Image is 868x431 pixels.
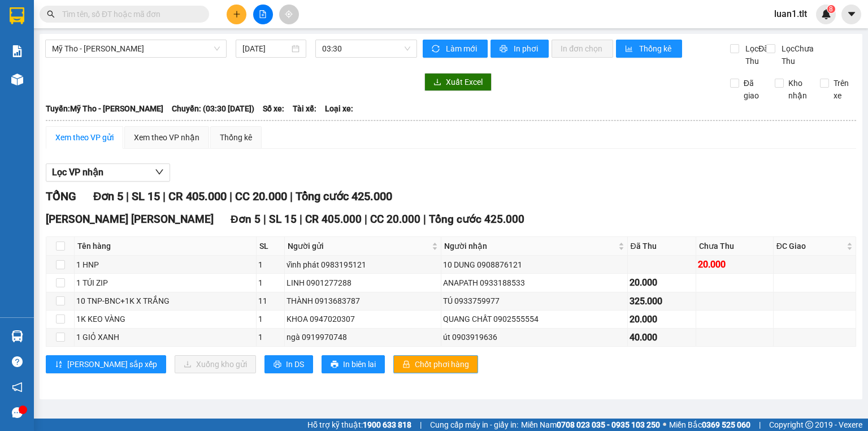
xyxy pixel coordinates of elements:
[432,45,441,54] span: sync
[46,163,170,182] button: Lọc VP nhận
[307,419,411,431] span: Hỗ trợ kỹ thuật:
[827,5,835,13] sup: 8
[227,5,246,24] button: plus
[305,213,362,226] span: CR 405.000
[6,81,276,111] div: [PERSON_NAME] [PERSON_NAME]
[776,240,844,252] span: ĐC Giao
[423,213,426,226] span: |
[172,102,254,115] span: Chuyến: (03:30 [DATE])
[300,213,302,226] span: |
[287,331,439,343] div: ngà 0919970748
[233,10,241,18] span: plus
[829,5,833,13] span: 8
[269,213,297,226] span: SL 15
[521,419,660,431] span: Miền Nam
[443,331,625,343] div: út 0903919636
[235,189,287,203] span: CC 20.000
[741,42,770,67] span: Lọc Đã Thu
[263,213,266,226] span: |
[765,7,816,21] span: luan1.tlt
[420,419,422,431] span: |
[847,9,857,19] span: caret-down
[325,102,353,115] span: Loại xe:
[132,189,160,203] span: SL 15
[829,77,857,102] span: Trên xe
[46,213,214,226] span: [PERSON_NAME] [PERSON_NAME]
[293,102,316,115] span: Tài xế:
[75,237,257,256] th: Tên hàng
[231,213,261,226] span: Đơn 5
[287,295,439,307] div: THÀNH 0913683787
[424,73,492,91] button: downloadXuất Excel
[258,295,283,307] div: 11
[10,7,24,24] img: logo-vxr
[514,42,540,55] span: In phơi
[93,189,123,203] span: Đơn 5
[363,420,411,429] strong: 1900 633 818
[11,45,23,57] img: solution-icon
[55,360,63,369] span: sort-ascending
[288,240,429,252] span: Người gửi
[639,42,673,55] span: Thống kê
[12,407,23,418] span: message
[446,76,483,88] span: Xuất Excel
[423,40,488,58] button: syncLàm mới
[821,9,831,19] img: icon-new-feature
[696,237,774,256] th: Chưa Thu
[76,331,254,343] div: 1 GIỎ XANH
[126,189,129,203] span: |
[663,423,666,427] span: ⚪️
[168,189,227,203] span: CR 405.000
[669,419,750,431] span: Miền Bắc
[500,45,509,54] span: printer
[279,5,299,24] button: aim
[46,355,166,373] button: sort-ascending[PERSON_NAME] sắp xếp
[444,240,615,252] span: Người nhận
[805,421,813,429] span: copyright
[220,131,252,144] div: Thống kê
[253,5,273,24] button: file-add
[841,5,861,24] button: caret-down
[76,277,254,289] div: 1 TÚI ZIP
[430,419,518,431] span: Cung cấp máy in - giấy in:
[491,40,549,58] button: printerIn phơi
[393,355,478,373] button: lockChốt phơi hàng
[60,54,223,74] text: NVNTLT1509250001
[258,258,283,271] div: 1
[446,42,479,55] span: Làm mới
[285,10,293,18] span: aim
[46,189,76,203] span: TỔNG
[264,355,313,373] button: printerIn DS
[702,420,750,429] strong: 0369 525 060
[443,313,625,325] div: QUANG CHẤT 0902555554
[296,189,392,203] span: Tổng cước 425.000
[616,40,682,58] button: bar-chartThống kê
[322,355,385,373] button: printerIn biên lai
[630,294,695,308] div: 325.000
[698,257,771,271] div: 20.000
[290,189,293,203] span: |
[263,102,284,115] span: Số xe:
[229,189,232,203] span: |
[443,277,625,289] div: ANAPATH 0933188533
[777,42,821,67] span: Lọc Chưa Thu
[76,295,254,307] div: 10 TNP-BNC+1K X TRẮNG
[322,40,411,57] span: 03:30
[12,382,23,393] span: notification
[258,277,283,289] div: 1
[443,258,625,271] div: 10 DUNG 0908876121
[287,313,439,325] div: KHOA 0947020307
[630,312,695,326] div: 20.000
[242,42,289,55] input: 15/09/2025
[11,330,23,342] img: warehouse-icon
[258,313,283,325] div: 1
[628,237,697,256] th: Đã Thu
[175,355,256,373] button: downloadXuống kho gửi
[625,45,635,54] span: bar-chart
[52,165,103,179] span: Lọc VP nhận
[76,313,254,325] div: 1K KEO VÀNG
[67,358,157,370] span: [PERSON_NAME] sắp xếp
[343,358,376,370] span: In biên lai
[433,78,441,87] span: download
[630,275,695,290] div: 20.000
